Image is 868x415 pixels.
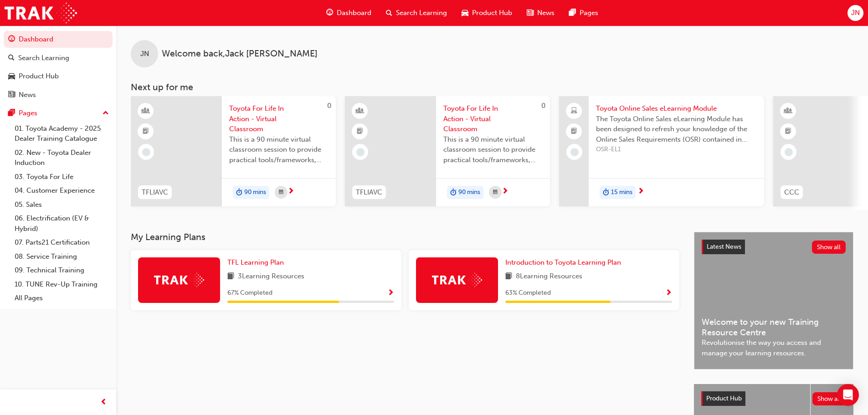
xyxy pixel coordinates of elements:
[238,271,304,282] span: 3 Learning Resources
[665,287,672,299] button: Show Progress
[702,240,846,254] a: Latest NewsShow all
[8,72,15,81] span: car-icon
[356,187,382,198] span: TFLIAVC
[229,134,329,165] span: This is a 90 minute virtual classroom session to provide practical tools/frameworks, behaviours a...
[18,53,69,63] div: Search Learning
[8,109,15,118] span: pages-icon
[386,7,392,19] span: search-icon
[140,49,149,59] span: JN
[702,338,846,358] span: Revolutionise the way you access and manage your learning resources.
[11,211,113,236] a: 06. Electrification (EV & Hybrid)
[569,7,576,19] span: pages-icon
[527,7,534,19] span: news-icon
[11,277,113,292] a: 10. TUNE Rev-Up Training
[785,148,793,156] span: learningRecordVerb_NONE-icon
[462,7,468,19] span: car-icon
[851,8,860,18] span: JN
[387,287,394,299] button: Show Progress
[505,288,551,298] span: 63 % Completed
[142,187,168,198] span: TFLIAVC
[694,232,853,369] a: Latest NewsShow allWelcome to your new Training Resource CentreRevolutionise the way you access a...
[443,134,543,165] span: This is a 90 minute virtual classroom session to provide practical tools/frameworks, behaviours a...
[279,187,283,198] span: calendar-icon
[227,257,288,268] a: TFL Learning Plan
[4,68,113,85] a: Product Hub
[784,187,799,198] span: CCC
[785,126,791,138] span: booktick-icon
[131,96,336,206] a: 0TFLIAVCToyota For Life In Action - Virtual ClassroomThis is a 90 minute virtual classroom sessio...
[571,126,577,138] span: booktick-icon
[288,188,294,196] span: next-icon
[432,273,482,287] img: Trak
[4,29,113,105] button: DashboardSearch LearningProduct HubNews
[387,289,394,297] span: Show Progress
[356,148,365,156] span: learningRecordVerb_NONE-icon
[227,288,272,298] span: 67 % Completed
[502,188,508,196] span: next-icon
[519,4,562,22] a: news-iconNews
[244,187,266,198] span: 90 mins
[812,392,847,405] button: Show all
[379,4,454,22] a: search-iconSearch Learning
[611,187,632,198] span: 15 mins
[327,102,331,110] span: 0
[603,187,609,199] span: duration-icon
[19,71,59,82] div: Product Hub
[706,395,742,402] span: Product Hub
[11,236,113,250] a: 07. Parts21 Certification
[8,91,15,99] span: news-icon
[11,170,113,184] a: 03. Toyota For Life
[4,50,113,67] a: Search Learning
[847,5,863,21] button: JN
[5,3,77,23] img: Trak
[4,87,113,103] a: News
[443,103,543,134] span: Toyota For Life In Action - Virtual Classroom
[596,114,757,145] span: The Toyota Online Sales eLearning Module has been designed to refresh your knowledge of the Onlin...
[505,271,512,282] span: book-icon
[337,8,371,18] span: Dashboard
[450,187,457,199] span: duration-icon
[707,243,741,251] span: Latest News
[396,8,447,18] span: Search Learning
[162,49,318,59] span: Welcome back , Jack [PERSON_NAME]
[541,102,545,110] span: 0
[19,108,37,118] div: Pages
[236,187,242,199] span: duration-icon
[11,250,113,264] a: 08. Service Training
[11,291,113,305] a: All Pages
[516,271,582,282] span: 8 Learning Resources
[103,108,109,119] span: up-icon
[100,397,107,408] span: prev-icon
[559,96,764,206] a: Toyota Online Sales eLearning ModuleThe Toyota Online Sales eLearning Module has been designed to...
[537,8,555,18] span: News
[580,8,598,18] span: Pages
[11,198,113,212] a: 05. Sales
[131,232,679,242] h3: My Learning Plans
[8,54,15,62] span: search-icon
[4,105,113,122] button: Pages
[596,103,757,114] span: Toyota Online Sales eLearning Module
[812,241,846,254] button: Show all
[229,103,329,134] span: Toyota For Life In Action - Virtual Classroom
[19,90,36,100] div: News
[8,36,15,44] span: guage-icon
[562,4,606,22] a: pages-iconPages
[143,126,149,138] span: booktick-icon
[472,8,512,18] span: Product Hub
[458,187,480,198] span: 90 mins
[357,105,363,117] span: learningResourceType_INSTRUCTOR_LED-icon
[505,257,625,268] a: Introduction to Toyota Learning Plan
[454,4,519,22] a: car-iconProduct Hub
[319,4,379,22] a: guage-iconDashboard
[143,105,149,117] span: learningResourceType_INSTRUCTOR_LED-icon
[493,187,498,198] span: calendar-icon
[596,144,757,155] span: OSR-EL1
[154,273,204,287] img: Trak
[11,122,113,146] a: 01. Toyota Academy - 2025 Dealer Training Catalogue
[227,271,234,282] span: book-icon
[571,105,577,117] span: laptop-icon
[505,258,621,266] span: Introduction to Toyota Learning Plan
[785,105,791,117] span: learningResourceType_INSTRUCTOR_LED-icon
